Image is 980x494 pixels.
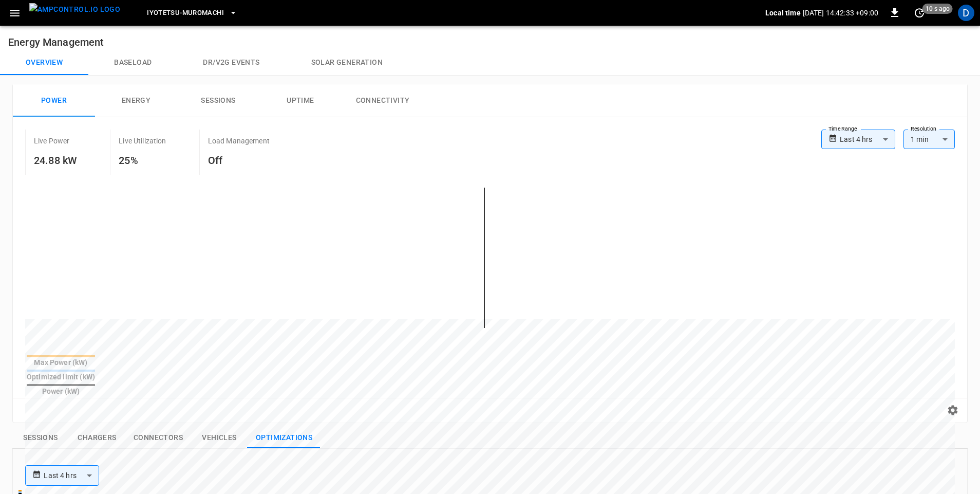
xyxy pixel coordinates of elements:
div: profile-icon [958,5,974,21]
label: Resolution [911,125,936,133]
button: Power [13,84,95,117]
label: Time Range [828,125,857,133]
button: Energy [95,84,177,117]
button: show latest vehicles [191,427,248,449]
p: Live Utilization [119,136,166,146]
span: 10 s ago [922,4,953,14]
button: Connectivity [342,84,424,117]
button: Uptime [259,84,342,117]
img: ampcontrol.io logo [29,3,120,16]
h6: 25% [119,152,166,169]
button: Sessions [177,84,259,117]
p: [DATE] 14:42:33 +09:00 [803,8,878,18]
div: Last 4 hrs [840,130,895,149]
p: Local time [765,8,801,18]
p: Load Management [208,136,270,146]
button: show latest optimizations [248,427,321,449]
button: show latest charge points [69,427,125,449]
div: 1 min [903,130,955,149]
button: set refresh interval [911,5,928,21]
button: Iyotetsu-Muromachi [143,3,241,23]
span: Iyotetsu-Muromachi [147,7,224,19]
h6: 24.88 kW [34,152,77,169]
button: Baseload [88,50,177,75]
h6: Off [208,152,270,169]
button: Dr/V2G events [177,50,285,75]
button: Solar generation [286,50,408,75]
p: Live Power [34,136,70,146]
div: Last 4 hrs [44,466,99,485]
button: show latest sessions [12,427,69,449]
button: show latest connectors [125,427,191,449]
